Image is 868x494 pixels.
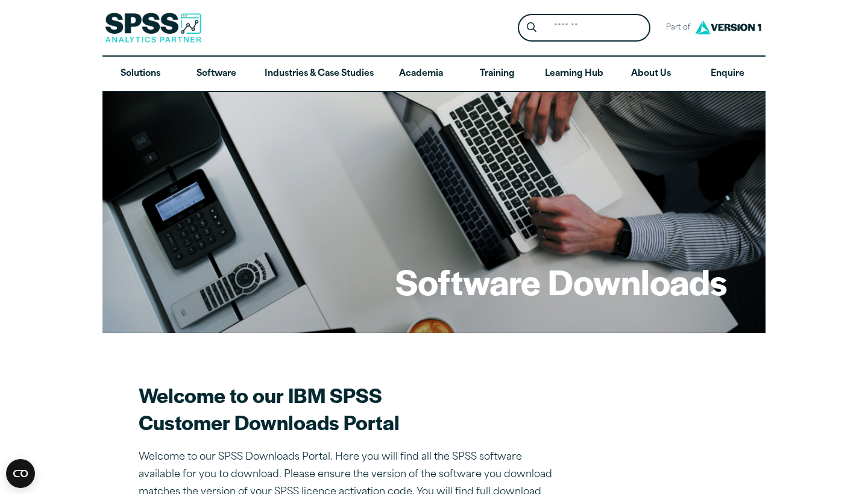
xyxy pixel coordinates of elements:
nav: Desktop version of site main menu [102,57,766,92]
button: Search magnifying glass icon [521,17,543,39]
form: Site Header Search Form [518,14,650,42]
a: Solutions [102,57,178,92]
a: Learning Hub [535,57,613,92]
a: Academia [383,57,459,92]
button: Open CMP widget [6,459,35,488]
img: SPSS Analytics Partner [105,13,201,43]
a: About Us [613,57,689,92]
a: Enquire [690,57,766,92]
span: Part of [660,19,692,37]
svg: Search magnifying glass icon [527,22,536,33]
a: Industries & Case Studies [255,57,383,92]
h2: Welcome to our IBM SPSS Customer Downloads Portal [139,381,561,436]
h1: Software Downloads [395,258,727,305]
a: Software [178,57,254,92]
img: Version1 Logo [692,16,764,39]
a: Training [459,57,535,92]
